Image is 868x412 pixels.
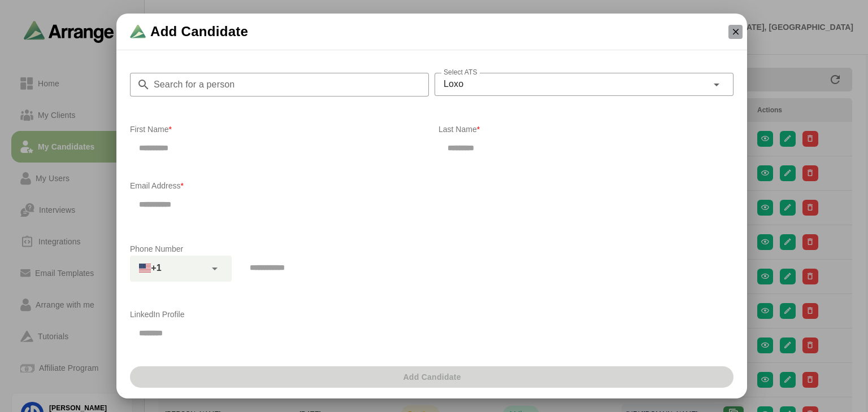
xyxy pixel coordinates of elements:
p: LinkedIn Profile [130,308,734,321]
p: Email Address [130,179,734,192]
p: First Name [130,122,425,136]
p: Phone Number [130,242,734,256]
span: Loxo [444,77,463,91]
span: Add Candidate [150,23,248,41]
p: Last Name [439,122,734,136]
